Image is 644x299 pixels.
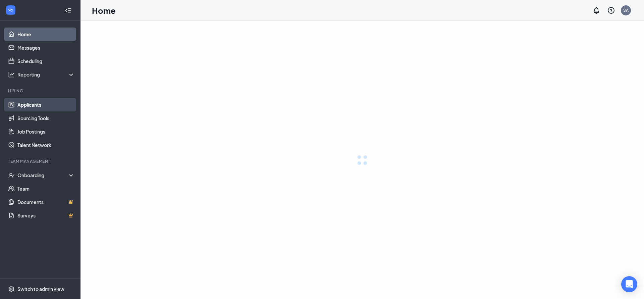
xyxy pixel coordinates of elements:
[92,5,116,16] h1: Home
[17,111,75,125] a: Sourcing Tools
[17,182,75,195] a: Team
[607,6,615,14] svg: QuestionInfo
[17,125,75,138] a: Job Postings
[17,195,75,209] a: DocumentsCrown
[17,41,75,54] a: Messages
[8,286,15,292] svg: Settings
[592,6,600,14] svg: Notifications
[8,88,73,94] div: Hiring
[621,276,637,292] div: Open Intercom Messenger
[8,71,15,78] svg: Analysis
[17,54,75,68] a: Scheduling
[17,28,75,41] a: Home
[17,172,75,179] div: Onboarding
[17,138,75,152] a: Talent Network
[17,98,75,111] a: Applicants
[17,71,75,78] div: Reporting
[7,7,14,13] svg: WorkstreamLogo
[8,172,15,179] svg: UserCheck
[17,286,64,292] div: Switch to admin view
[17,209,75,222] a: SurveysCrown
[65,7,71,14] svg: Collapse
[623,7,629,13] div: SA
[8,158,73,164] div: Team Management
